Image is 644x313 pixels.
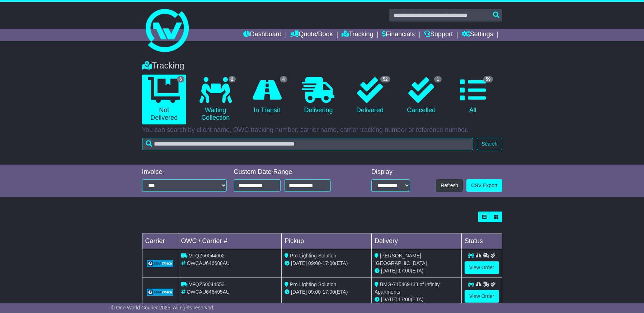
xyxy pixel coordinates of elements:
span: BMG-715469133 of Infinity Apartments [375,281,439,295]
a: 59 All [451,75,495,117]
td: OWC / Carrier # [178,233,282,249]
a: Dashboard [243,29,282,41]
span: Pro Lighting Solution [290,281,336,287]
a: 6 Not Delivered [142,75,186,124]
span: [DATE] [381,297,397,302]
span: 1 [434,76,442,82]
span: © One World Courier 2025. All rights reserved. [111,305,215,310]
div: Tracking [138,61,506,71]
span: OWCAU646495AU [187,289,230,295]
a: 4 In Transit [245,75,289,117]
img: GetCarrierServiceLogo [147,289,174,296]
td: Delivery [371,233,461,249]
div: - (ETA) [285,260,368,267]
div: Display [371,168,410,176]
td: Pickup [282,233,372,249]
div: (ETA) [375,296,459,303]
span: 6 [177,76,184,82]
span: 59 [483,76,493,82]
a: 2 Waiting Collection [193,75,238,124]
a: 52 Delivered [348,75,392,117]
span: 17:00 [398,268,411,274]
span: Pro Lighting Solution [290,253,336,259]
button: Search [477,138,502,150]
a: Settings [462,29,493,41]
a: Tracking [342,29,373,41]
a: Support [424,29,453,41]
span: [PERSON_NAME][GEOGRAPHIC_DATA] [375,253,427,266]
span: VFQZ50044553 [189,281,225,287]
td: Carrier [142,233,178,249]
span: 52 [380,76,390,82]
div: Custom Date Range [234,168,349,176]
td: Status [461,233,502,249]
div: (ETA) [375,267,459,275]
span: [DATE] [381,268,397,274]
span: [DATE] [291,289,307,295]
img: GetCarrierServiceLogo [147,260,174,267]
span: 17:00 [398,297,411,302]
a: View Order [465,261,499,274]
span: 17:00 [323,289,335,295]
a: View Order [465,290,499,303]
span: 17:00 [323,260,335,266]
button: Refresh [436,179,463,192]
span: 09:00 [308,289,321,295]
div: - (ETA) [285,288,368,296]
span: 2 [229,76,236,82]
span: OWCAU646688AU [187,260,230,266]
span: 4 [280,76,287,82]
a: 1 Cancelled [399,75,443,117]
a: CSV Export [466,179,502,192]
span: 09:00 [308,260,321,266]
a: Delivering [296,75,340,117]
a: Financials [382,29,415,41]
div: Invoice [142,168,227,176]
a: Quote/Book [290,29,333,41]
span: [DATE] [291,260,307,266]
p: You can search by client name, OWC tracking number, carrier name, carrier tracking number or refe... [142,126,502,134]
span: VFQZ50044602 [189,253,225,259]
